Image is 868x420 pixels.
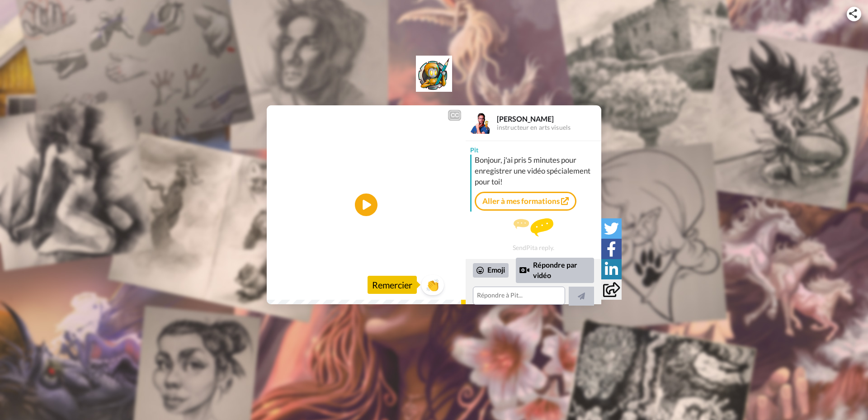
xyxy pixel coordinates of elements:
div: instructeur en arts visuels [497,124,601,132]
img: Profile Image [471,112,492,134]
div: [PERSON_NAME] [497,114,601,123]
img: ic_share.svg [849,9,857,18]
img: Full screen [448,283,458,292]
div: Emoji [473,263,509,278]
div: Pit [466,141,601,155]
span: / [291,282,294,293]
div: Remercier [368,276,417,294]
span: 👏 [421,278,444,292]
span: 0:00 [273,282,289,293]
img: logo [416,56,452,92]
div: CC [449,111,460,120]
span: 0:32 [296,282,311,293]
div: Send Pit a reply. [466,215,601,255]
div: Reply by Video [519,265,529,276]
div: Répondre par vidéo [516,258,594,283]
div: Bonjour, j'ai pris 5 minutes pour enregistrer une vidéo spécialement pour toi! [475,155,599,187]
img: message.svg [514,218,553,236]
button: 👏 [421,275,444,295]
a: Aller à mes formations [475,192,576,211]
